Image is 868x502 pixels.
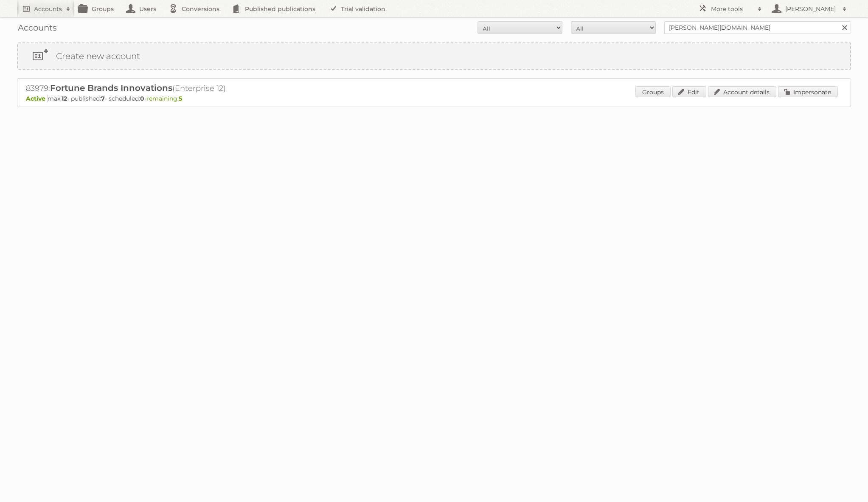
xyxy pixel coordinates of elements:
a: Create new account [18,43,850,69]
a: Groups [635,86,671,97]
h2: Accounts [34,5,62,13]
strong: 5 [179,95,182,102]
p: max: - published: - scheduled: - [26,95,842,102]
h2: More tools [711,5,753,13]
span: Active [26,95,48,102]
strong: 0 [140,95,144,102]
strong: 7 [101,95,105,102]
h2: 83979: (Enterprise 12) [26,83,323,94]
span: remaining: [146,95,182,102]
a: Impersonate [778,86,838,97]
a: Edit [672,86,706,97]
h2: [PERSON_NAME] [783,5,838,13]
span: Fortune Brands Innovations [50,83,172,93]
strong: 12 [62,95,67,102]
a: Account details [708,86,776,97]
